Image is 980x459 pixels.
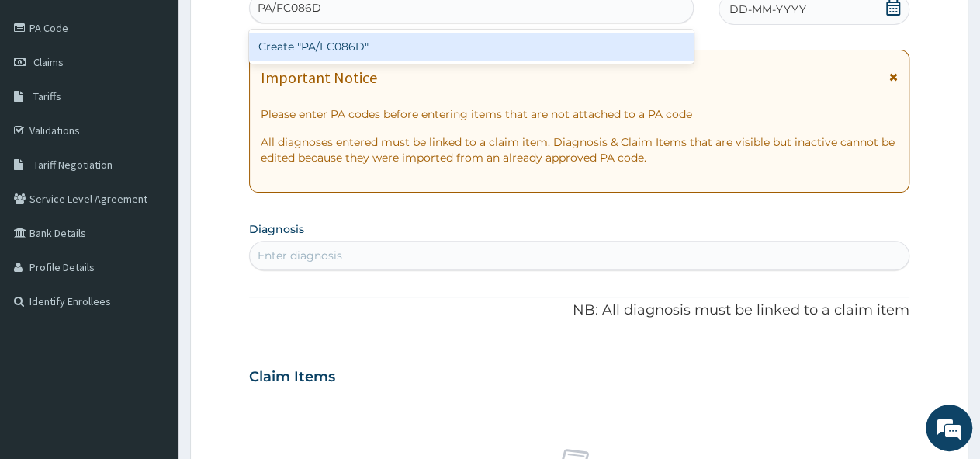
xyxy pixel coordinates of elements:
[261,134,898,165] p: All diagnoses entered must be linked to a claim item. Diagnosis & Claim Items that are visible bu...
[258,248,342,263] div: Enter diagnosis
[29,78,63,116] img: d_794563401_company_1708531726252_794563401
[90,133,214,290] span: We're online!
[33,55,64,69] span: Claims
[249,33,694,61] div: Create "PA/FC086D"
[261,69,377,86] h1: Important Notice
[249,221,304,237] label: Diagnosis
[8,299,296,353] textarea: Type your message and hit 'Enter'
[729,2,805,17] span: DD-MM-YYYY
[249,301,909,321] p: NB: All diagnosis must be linked to a claim item
[261,106,898,122] p: Please enter PA codes before entering items that are not attached to a PA code
[255,8,292,45] div: Minimize live chat window
[33,89,61,103] span: Tariffs
[249,369,335,386] h3: Claim Items
[81,87,261,107] div: Chat with us now
[33,158,113,172] span: Tariff Negotiation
